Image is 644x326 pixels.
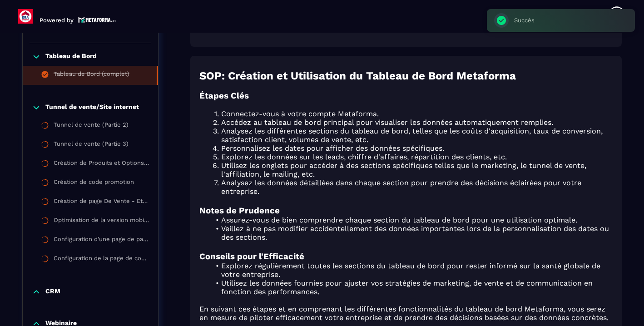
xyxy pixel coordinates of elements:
div: Création de page De Vente - Etude de cas [54,198,149,207]
li: Assurez-vous de bien comprendre chaque section du tableau de bord pour une utilisation optimale. [210,216,613,224]
p: CRM [45,287,60,296]
strong: Étapes Clés [199,91,249,101]
li: Utilisez les onglets pour accéder à des sections spécifiques telles que le marketing, le tunnel d... [210,161,613,178]
div: Tunnel de vente (Partie 2) [54,121,129,131]
div: Tableau de Bord (complet) [54,70,129,80]
strong: Conseils pour l'Efficacité [199,252,304,262]
img: logo [78,16,116,24]
img: logo-branding [18,9,33,24]
li: Explorez régulièrement toutes les sections du tableau de bord pour rester informé sur la santé gl... [210,262,613,279]
p: Powered by [40,17,74,24]
p: En suivant ces étapes et en comprenant les différentes fonctionnalités du tableau de bord Metafor... [199,305,613,322]
strong: SOP: Création et Utilisation du Tableau de Bord Metaforma [199,69,516,82]
li: Analysez les données détaillées dans chaque section pour prendre des décisions éclairées pour vot... [210,178,613,196]
div: Création de Produits et Options de Paiement 🛒 [54,159,149,169]
li: Accédez au tableau de bord principal pour visualiser les données automatiquement remplies. [210,118,613,127]
li: Connectez-vous à votre compte Metaforma. [210,109,613,118]
div: Configuration de la page de confirmation d'achat [54,255,149,265]
li: Personnalisez les dates pour afficher des données spécifiques. [210,144,613,153]
div: Configuration d'une page de paiement sur Metaforma [54,236,149,246]
li: Utilisez les données fournies pour ajuster vos stratégies de marketing, de vente et de communicat... [210,279,613,296]
li: Analysez les différentes sections du tableau de bord, telles que les coûts d'acquisition, taux de... [210,127,613,144]
li: Explorez les données sur les leads, chiffre d'affaires, répartition des clients, etc. [210,153,613,161]
p: Tableau de Bord [45,52,97,61]
p: Tunnel de vente/Site internet [45,103,139,112]
div: Optimisation de la version mobile [54,217,149,227]
li: Veillez à ne pas modifier accidentellement des données importantes lors de la personnalisation de... [210,224,613,242]
strong: Notes de Prudence [199,206,280,216]
div: Tunnel de vente (Partie 3) [54,140,129,150]
div: Création de code promotion [54,178,134,188]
